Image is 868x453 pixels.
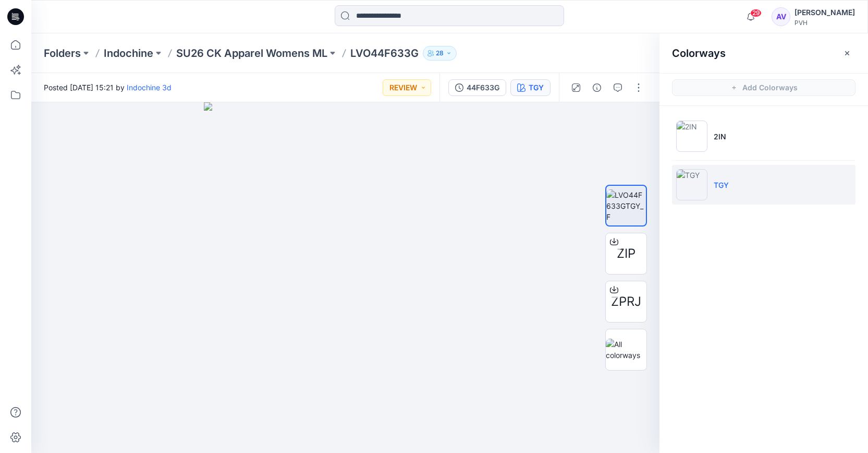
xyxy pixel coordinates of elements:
a: Indochine [104,46,153,61]
span: Posted [DATE] 15:21 by [44,82,172,93]
img: TGY [676,169,707,200]
p: 28 [436,47,444,59]
h2: Colorways [672,47,726,59]
p: 2IN [714,131,726,142]
p: TGY [714,180,729,190]
div: TGY [529,82,544,93]
button: 44F633G [448,79,506,96]
p: LVO44F633G [350,46,419,61]
img: All colorways [606,339,646,361]
a: Folders [44,46,81,61]
button: Details [589,79,605,96]
span: ZIP [617,244,635,263]
div: AV [772,7,790,26]
button: 28 [423,46,457,61]
span: 29 [750,9,762,17]
img: LVO44F633GTGY_F [606,189,646,222]
div: PVH [794,19,855,27]
a: SU26 CK Apparel Womens ML [176,46,327,61]
span: ZPRJ [611,292,641,311]
button: TGY [510,79,551,96]
a: Indochine 3d [127,83,172,92]
div: 44F633G [467,82,499,93]
img: 2IN [676,121,707,152]
img: eyJhbGciOiJIUzI1NiIsImtpZCI6IjAiLCJzbHQiOiJzZXMiLCJ0eXAiOiJKV1QifQ.eyJkYXRhIjp7InR5cGUiOiJzdG9yYW... [204,102,487,453]
div: [PERSON_NAME] [794,6,855,19]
